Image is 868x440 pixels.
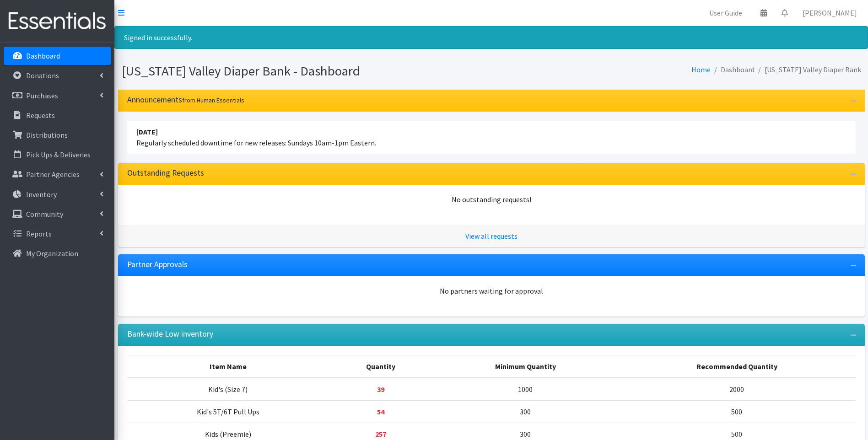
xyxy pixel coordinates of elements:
[618,378,856,401] td: 2000
[127,95,244,105] h3: Announcements
[127,168,204,178] h3: Outstanding Requests
[26,249,78,258] p: My Organization
[127,194,856,205] div: No outstanding requests!
[26,190,57,199] p: Inventory
[618,355,856,378] th: Recommended Quantity
[377,385,384,394] strong: Below minimum quantity
[26,51,60,60] p: Dashboard
[4,66,111,85] a: Donations
[127,285,856,296] div: No partners waiting for approval
[433,378,618,401] td: 1000
[136,127,158,136] strong: [DATE]
[4,145,111,164] a: Pick Ups & Deliveries
[702,4,749,22] a: User Guide
[4,47,111,65] a: Dashboard
[4,106,111,124] a: Requests
[127,260,188,269] h3: Partner Approvals
[127,121,856,154] li: Regularly scheduled downtime for new releases: Sundays 10am-1pm Eastern.
[795,4,864,22] a: [PERSON_NAME]
[375,429,386,439] strong: Below minimum quantity
[433,400,618,423] td: 300
[691,65,711,74] a: Home
[4,205,111,223] a: Community
[618,400,856,423] td: 500
[4,126,111,144] a: Distributions
[26,229,52,238] p: Reports
[4,86,111,105] a: Purchases
[4,185,111,204] a: Inventory
[26,130,68,140] p: Distributions
[26,150,91,159] p: Pick Ups & Deliveries
[127,400,329,423] td: Kid's 5T/6T Pull Ups
[122,63,488,79] h1: [US_STATE] Valley Diaper Bank - Dashboard
[127,355,329,378] th: Item Name
[755,63,861,76] li: [US_STATE] Valley Diaper Bank
[329,355,433,378] th: Quantity
[26,111,55,120] p: Requests
[182,96,244,104] small: from Human Essentials
[114,26,868,49] div: Signed in successfully.
[377,407,384,416] strong: Below minimum quantity
[26,91,58,100] p: Purchases
[4,165,111,183] a: Partner Agencies
[127,329,213,339] h3: Bank-wide Low inventory
[433,355,618,378] th: Minimum Quantity
[711,63,755,76] li: Dashboard
[4,225,111,243] a: Reports
[465,231,518,241] a: View all requests
[4,6,111,37] img: HumanEssentials
[26,71,59,80] p: Donations
[26,170,80,179] p: Partner Agencies
[26,209,63,219] p: Community
[127,378,329,401] td: Kid's (Size 7)
[4,244,111,263] a: My Organization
